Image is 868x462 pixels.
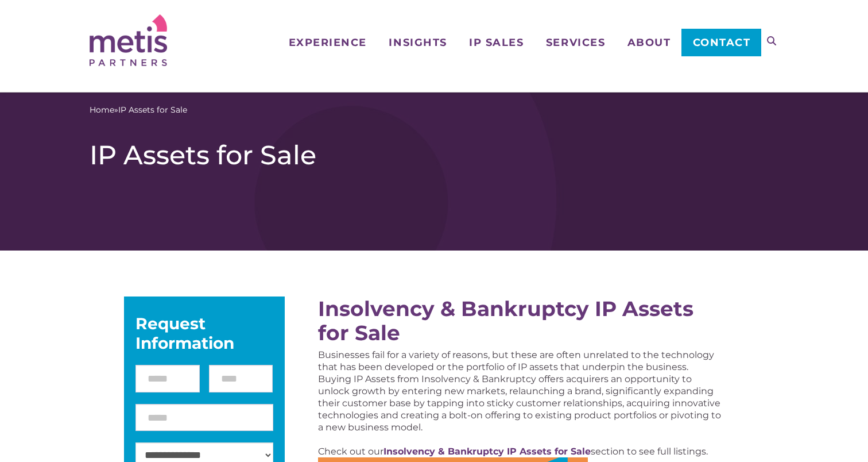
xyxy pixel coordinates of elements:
[90,139,778,171] h1: IP Assets for Sale
[681,29,761,56] a: Contact
[627,37,671,48] span: About
[693,37,751,48] span: Contact
[546,37,605,48] span: Services
[318,349,722,433] p: Businesses fail for a variety of reasons, but these are often unrelated to the technology that ha...
[90,104,187,116] span: »
[389,37,447,48] span: Insights
[90,14,167,66] img: Metis Partners
[135,314,273,353] div: Request Information
[318,445,722,457] p: Check out our section to see full listings.
[469,37,524,48] span: IP Sales
[118,104,187,116] span: IP Assets for Sale
[90,104,114,116] a: Home
[289,37,367,48] span: Experience
[383,446,591,457] a: Insolvency & Bankruptcy IP Assets for Sale
[318,296,693,345] a: Insolvency & Bankruptcy IP Assets for Sale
